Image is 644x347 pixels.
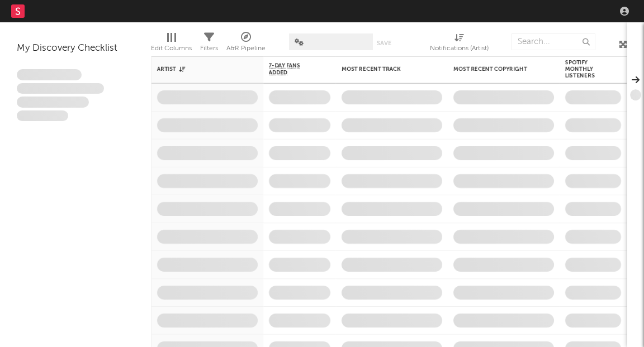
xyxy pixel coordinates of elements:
span: Praesent ac interdum [17,97,89,108]
div: Edit Columns [151,42,192,55]
div: Most Recent Track [342,66,425,73]
div: Notifications (Artist) [430,42,489,55]
div: Artist [157,66,241,73]
input: Search... [512,33,595,50]
div: Spotify Monthly Listeners [565,59,604,79]
div: Filters [200,28,218,60]
span: Lorem ipsum dolor [17,69,82,80]
span: 7-Day Fans Added [269,62,314,76]
div: Notifications (Artist) [430,28,489,60]
div: Edit Columns [151,28,192,60]
span: Aliquam viverra [17,110,68,122]
div: Filters [200,42,218,55]
button: Save [377,40,391,46]
span: Integer aliquet in purus et [17,83,104,94]
div: A&R Pipeline [226,28,266,60]
div: My Discovery Checklist [17,42,134,55]
div: Most Recent Copyright [453,66,537,73]
div: A&R Pipeline [226,42,266,55]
